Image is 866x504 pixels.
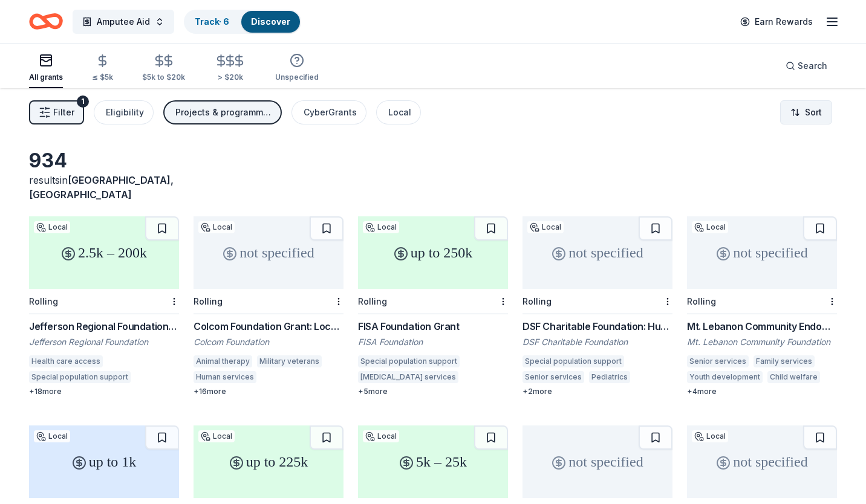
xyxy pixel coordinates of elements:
[29,174,174,201] span: in
[198,430,235,442] div: Local
[687,355,749,367] div: Senior services
[29,149,179,173] div: 934
[214,73,246,82] div: > $20k
[733,11,820,33] a: Earn Rewards
[194,336,343,348] div: Colcom Foundation
[687,216,837,396] a: not specifiedLocalRollingMt. Lebanon Community Endowment GrantsMt. Lebanon Community FoundationSe...
[29,174,174,201] span: [GEOGRAPHIC_DATA], [GEOGRAPHIC_DATA]
[363,430,399,442] div: Local
[358,355,460,367] div: Special population support
[194,387,343,396] div: + 16 more
[29,336,179,348] div: Jefferson Regional Foundation
[523,216,672,396] a: not specifiedLocalRollingDSF Charitable Foundation: Human Services GrantDSF Charitable Foundation...
[73,10,174,34] button: Amputee Aid
[194,319,343,334] div: Colcom Foundation Grant: Local Environment & Community
[29,371,131,383] div: Special population support
[275,73,319,82] div: Unspecified
[358,387,508,396] div: + 5 more
[198,221,235,233] div: Local
[29,425,179,498] div: up to 1k
[106,105,144,120] div: Eligibility
[257,355,322,367] div: Military veterans
[194,216,343,289] div: not specified
[77,95,89,108] div: 1
[523,355,624,367] div: Special population support
[214,49,246,88] button: > $20k
[776,54,837,78] button: Search
[251,16,290,27] a: Discover
[194,216,343,396] a: not specifiedLocalRollingColcom Foundation Grant: Local Environment & CommunityColcom FoundationA...
[97,15,150,29] span: Amputee Aid
[304,105,357,120] div: CyberGrants
[754,355,815,367] div: Family services
[687,216,837,289] div: not specified
[358,296,387,306] div: Rolling
[92,73,113,82] div: ≤ $5k
[523,336,672,348] div: DSF Charitable Foundation
[194,371,256,383] div: Human services
[523,319,672,334] div: DSF Charitable Foundation: Human Services Grant
[358,371,458,383] div: [MEDICAL_DATA] services
[358,216,508,396] a: up to 250kLocalRollingFISA Foundation GrantFISA FoundationSpecial population support[MEDICAL_DATA...
[29,73,63,82] div: All grants
[687,387,837,396] div: + 4 more
[687,319,837,334] div: Mt. Lebanon Community Endowment Grants
[388,105,411,120] div: Local
[195,16,229,27] a: Track· 6
[523,387,672,396] div: + 2 more
[142,49,185,88] button: $5k to $20k
[805,105,822,120] span: Sort
[523,296,552,306] div: Rolling
[34,430,70,442] div: Local
[376,100,421,124] button: Local
[527,221,564,233] div: Local
[523,216,672,289] div: not specified
[358,425,508,498] div: 5k – 25k
[767,371,820,383] div: Child welfare
[92,49,113,88] button: ≤ $5k
[687,336,837,348] div: Mt. Lebanon Community Foundation
[29,173,179,202] div: results
[34,221,70,233] div: Local
[29,387,179,396] div: + 18 more
[363,221,399,233] div: Local
[194,296,223,306] div: Rolling
[692,221,728,233] div: Local
[523,425,672,498] div: not specified
[29,216,179,289] div: 2.5k – 200k
[29,48,63,88] button: All grants
[194,355,252,367] div: Animal therapy
[29,100,84,124] button: Filter1
[53,105,74,120] span: Filter
[358,336,508,348] div: FISA Foundation
[358,319,508,334] div: FISA Foundation Grant
[175,105,272,120] div: Projects & programming, General operations, Capital, Training and capacity building
[291,100,366,124] button: CyberGrants
[142,73,185,82] div: $5k to $20k
[275,48,319,88] button: Unspecified
[687,371,763,383] div: Youth development
[194,425,343,498] div: up to 225k
[29,296,58,306] div: Rolling
[94,100,154,124] button: Eligibility
[692,430,728,442] div: Local
[163,100,282,124] button: Projects & programming, General operations, Capital, Training and capacity building
[261,371,331,383] div: Natural resources
[687,296,716,306] div: Rolling
[29,319,179,334] div: Jefferson Regional Foundation Grants
[780,100,832,124] button: Sort
[29,216,179,396] a: 2.5k – 200kLocalRollingJefferson Regional Foundation GrantsJefferson Regional FoundationHealth ca...
[687,425,837,498] div: not specified
[29,7,63,36] a: Home
[798,59,827,73] span: Search
[523,371,584,383] div: Senior services
[29,355,103,367] div: Health care access
[184,10,301,34] button: Track· 6Discover
[358,216,508,289] div: up to 250k
[589,371,630,383] div: Pediatrics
